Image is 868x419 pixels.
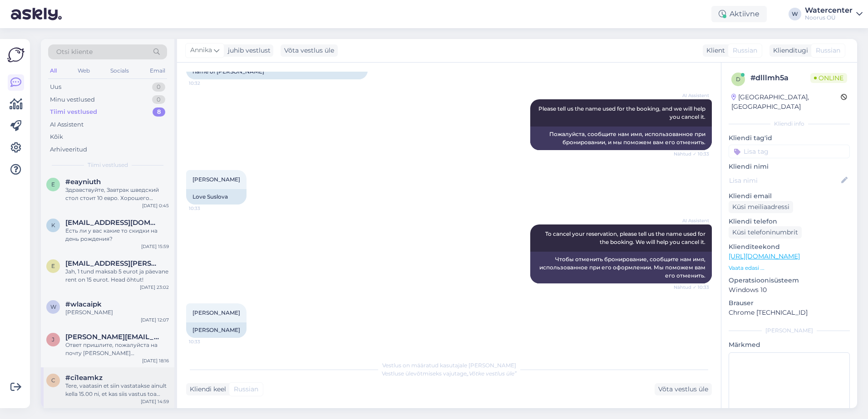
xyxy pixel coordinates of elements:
div: Võta vestlus üle [655,383,712,395]
div: Ответ пришлите, пожалуйста на почту [PERSON_NAME][EMAIL_ADDRESS][DOMAIN_NAME] [65,341,169,357]
div: Tiimi vestlused [50,107,97,117]
span: etti.jane@gmail.com [65,259,160,268]
div: Jah, 1 tund maksab 5 eurot ja päevane rent on 15 eurot. Head õhtut! [65,268,169,284]
div: Klient [703,46,725,55]
div: juhib vestlust [224,46,271,55]
p: Kliendi nimi [729,162,850,171]
span: k [51,222,55,229]
div: Здравствуйте, Завтрак шведский стол стоит 10 евро. Хорошего вечера! [65,186,169,202]
span: 10:33 [189,205,223,212]
span: AI Assistent [675,92,709,99]
span: e [51,181,55,188]
div: Uus [50,83,61,92]
span: Nähtud ✓ 10:33 [674,284,709,291]
div: Noorus OÜ [805,14,853,21]
div: Socials [108,65,131,77]
div: 0 [152,83,165,92]
span: Online [810,73,847,83]
div: [DATE] 18:16 [142,357,169,364]
p: Windows 10 [729,285,850,295]
span: j [52,336,54,343]
span: Russian [234,385,258,394]
span: To cancel your reservation, please tell us the name used for the booking. We will help you cancel... [545,230,707,245]
i: „Võtke vestlus üle” [467,370,517,377]
div: [DATE] 23:02 [140,284,169,291]
div: Watercenter [805,7,853,14]
div: Love Suslova [186,189,247,205]
div: Küsi meiliaadressi [729,201,793,213]
span: AI Assistent [675,217,709,224]
div: [PERSON_NAME] [65,308,169,317]
span: 10:32 [189,80,223,87]
p: Märkmed [729,340,850,350]
span: Please tell us the name used for the booking, and we will help you cancel it. [538,105,707,120]
span: #eayniuth [65,178,101,186]
div: Web [76,65,92,77]
div: 0 [152,95,165,104]
span: Vestlus on määratud kasutajale [PERSON_NAME] [382,362,516,369]
span: #ci1eamkz [65,374,103,382]
div: [DATE] 12:07 [141,317,169,323]
span: d [736,76,740,83]
span: Vestluse ülevõtmiseks vajutage [382,370,517,377]
span: #wlacaipk [65,300,102,308]
div: [PERSON_NAME] [729,326,850,335]
div: [DATE] 0:45 [142,202,169,209]
div: Aktiivne [711,6,767,22]
div: Arhiveeritud [50,145,87,154]
p: Chrome [TECHNICAL_ID] [729,308,850,317]
span: katrinfox1986@gmail.com [65,219,160,227]
div: [PERSON_NAME] [186,322,247,338]
span: Tiimi vestlused [88,161,128,169]
input: Lisa nimi [729,175,839,185]
div: # dlllmh5a [750,73,810,83]
div: [DATE] 15:59 [141,243,169,250]
div: Võta vestlus üle [281,44,338,57]
div: Есть ли у вас какие то скидки на день рождения? [65,227,169,243]
div: [DATE] 14:59 [141,398,169,405]
div: Чтобы отменить бронирование, сообщите нам имя, использованное при его оформлении. Мы поможем вам ... [530,252,712,283]
img: Askly Logo [7,46,25,63]
div: AI Assistent [50,120,84,129]
span: Nähtud ✓ 10:33 [674,151,709,157]
div: Kliendi keel [186,385,226,394]
p: Kliendi email [729,191,850,201]
p: Operatsioonisüsteem [729,276,850,285]
div: Tere, vaatasin et siin vastatakse ainult kella 15.00 ni, et kas siis vastus toa osas ikka tuleb t... [65,382,169,398]
span: [PERSON_NAME] [192,309,240,316]
span: w [50,303,56,310]
a: WatercenterNoorus OÜ [805,7,863,21]
div: W [789,8,801,20]
span: e [51,263,55,269]
span: [PERSON_NAME] [192,176,240,183]
div: Email [148,65,167,77]
div: [GEOGRAPHIC_DATA], [GEOGRAPHIC_DATA] [731,93,841,112]
span: Otsi kliente [56,47,93,57]
span: 10:33 [189,338,223,345]
span: c [51,377,55,384]
span: Annika [190,45,212,55]
div: Küsi telefoninumbrit [729,226,802,239]
p: Klienditeekond [729,242,850,252]
div: Kõik [50,132,63,141]
div: Kliendi info [729,120,850,128]
span: Russian [733,46,757,55]
p: Kliendi tag'id [729,133,850,143]
div: Пожалуйста, сообщите нам имя, использованное при бронировании, и мы поможем вам его отменить. [530,127,712,150]
div: All [48,65,59,77]
span: julia.faizullova@gmail.com [65,333,160,341]
div: Minu vestlused [50,95,95,104]
div: 8 [153,107,165,117]
p: Brauser [729,298,850,308]
a: [URL][DOMAIN_NAME] [729,252,800,260]
p: Kliendi telefon [729,217,850,226]
div: Klienditugi [769,46,808,55]
p: Vaata edasi ... [729,264,850,272]
span: Russian [816,46,840,55]
input: Lisa tag [729,145,850,158]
